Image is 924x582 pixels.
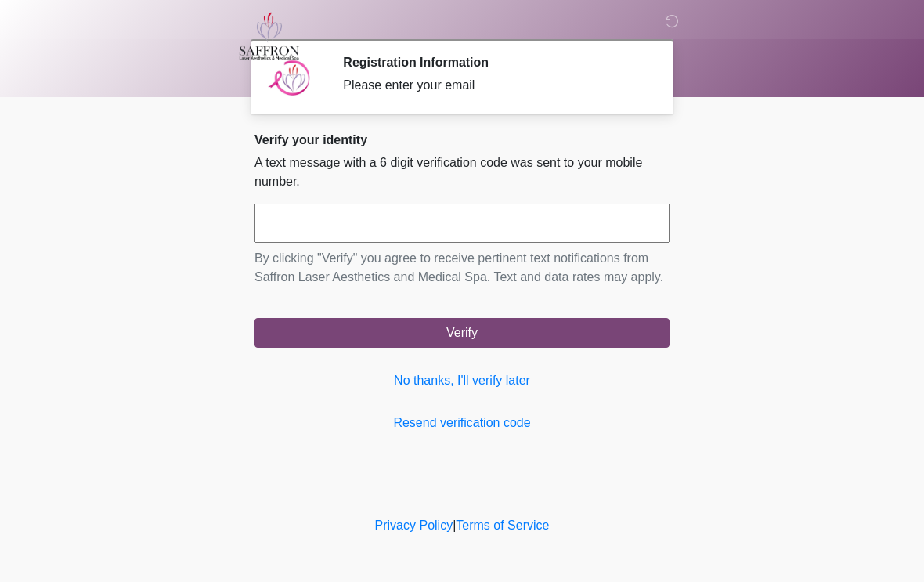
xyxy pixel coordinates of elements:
a: No thanks, I'll verify later [254,371,670,390]
img: Agent Avatar [266,55,313,102]
p: A text message with a 6 digit verification code was sent to your mobile number. [254,154,670,191]
a: Resend verification code [254,414,670,432]
img: Saffron Laser Aesthetics and Medical Spa Logo [239,12,300,60]
h2: Verify your identity [254,132,670,147]
p: By clicking "Verify" you agree to receive pertinent text notifications from Saffron Laser Aesthet... [254,249,670,287]
a: Terms of Service [456,519,549,532]
a: | [453,519,456,532]
a: Privacy Policy [375,519,453,532]
button: Verify [254,318,670,348]
div: Please enter your email [343,76,646,95]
